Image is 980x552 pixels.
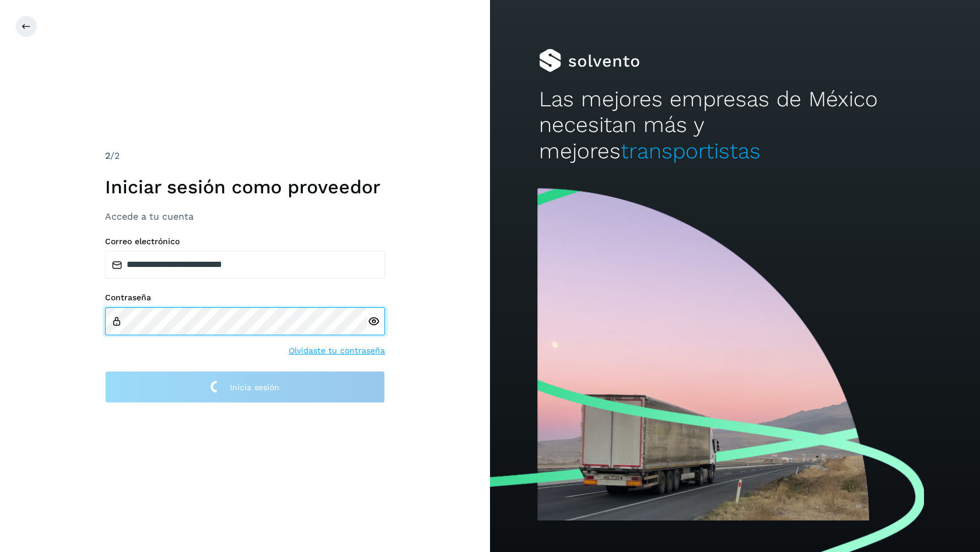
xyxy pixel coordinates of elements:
[105,293,385,303] label: Contraseña
[105,176,385,198] h1: Iniciar sesión como proveedor
[105,371,385,403] button: Inicia sesión
[621,138,761,164] span: transportistas
[289,345,385,357] a: Olvidaste tu contraseña
[105,150,110,161] span: 2
[105,237,385,247] label: Correo electrónico
[105,211,385,222] h3: Accede a tu cuenta
[230,383,279,391] span: Inicia sesión
[539,86,931,164] h2: Las mejores empresas de México necesitan más y mejores
[105,149,385,163] div: /2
